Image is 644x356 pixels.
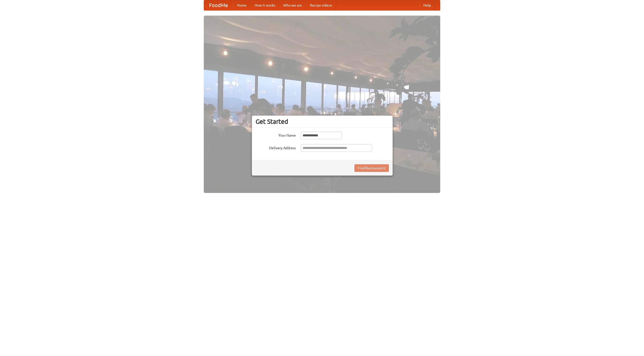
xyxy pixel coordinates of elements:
label: Delivery Address [256,144,296,150]
a: Home [233,0,251,10]
label: Your Name [256,132,296,138]
a: Who we are [279,0,306,10]
h3: Get Started [256,118,389,125]
button: Find Restaurants! [354,164,389,172]
a: Help [419,0,435,10]
a: How it works [251,0,279,10]
a: Recipe videos [306,0,336,10]
a: FoodMe [204,0,233,10]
